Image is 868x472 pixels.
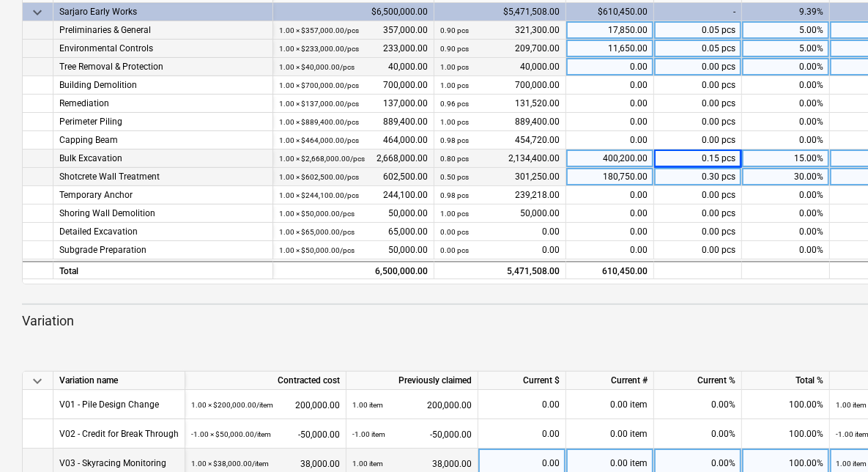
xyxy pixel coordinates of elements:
div: Temporary Anchor [59,186,267,204]
div: 464,000.00 [279,131,428,150]
div: 0.00 pcs [654,113,742,131]
small: 1.00 pcs [440,210,469,218]
div: Total [53,261,273,279]
small: 1.00 × $2,668,000.00 / pcs [279,155,365,163]
div: Capping Beam [59,131,267,150]
div: 0.00% [742,204,830,223]
div: 131,520.00 [440,95,560,113]
div: 0.00% [742,113,830,131]
div: 0.00% [742,76,830,95]
span: keyboard_arrow_down [29,4,46,21]
div: 0.00 pcs [654,58,742,76]
small: 1.00 pcs [440,63,469,71]
div: 0.00 [484,419,560,449]
div: 0.30 pcs [654,168,742,186]
div: $610,450.00 [566,3,654,21]
div: 602,500.00 [279,168,428,186]
div: 0.00 [566,186,654,204]
div: Shoring Wall Demolition [59,204,267,223]
div: $5,471,508.00 [434,3,566,21]
small: 1.00 pcs [440,81,469,89]
div: Environmental Controls [59,40,267,58]
div: 0.00 pcs [654,204,742,223]
div: 2,134,400.00 [440,150,560,168]
div: 610,450.00 [566,261,654,279]
div: 0.00 [566,131,654,150]
div: -50,000.00 [191,419,340,449]
div: 0.00 [566,95,654,113]
small: 1.00 × $602,500.00 / pcs [279,173,359,181]
small: 1.00 × $50,000.00 / pcs [279,246,355,254]
small: 1.00 × $464,000.00 / pcs [279,136,359,144]
div: Detailed Excavation [59,223,267,241]
div: $6,500,000.00 [273,3,434,21]
div: 301,250.00 [440,168,560,186]
small: 1.00 pcs [440,118,469,126]
div: Building Demolition [59,76,267,95]
div: 100.00% [742,419,830,449]
small: 0.80 pcs [440,155,469,163]
div: 0.00% [654,390,742,419]
div: Tree Removal & Protection [59,58,267,76]
div: Preliminaries & General [59,21,267,40]
div: 15.00% [742,150,830,168]
div: -50,000.00 [352,419,472,449]
small: 1.00 × $200,000.00 / item [191,401,273,409]
small: 0.96 pcs [440,100,469,108]
div: Shotcrete Wall Treatment [59,168,267,186]
div: 30.00% [742,168,830,186]
div: 0.00 pcs [654,76,742,95]
div: 0.00 pcs [654,95,742,113]
div: 700,000.00 [440,76,560,95]
div: Contracted cost [185,372,346,390]
div: 0.00 pcs [654,186,742,204]
small: 1.00 item [352,401,383,409]
div: 5.00% [742,21,830,40]
div: 40,000.00 [440,58,560,76]
small: 0.90 pcs [440,45,469,53]
div: 0.00 item [566,390,654,419]
div: 233,000.00 [279,40,428,58]
div: 0.05 pcs [654,21,742,40]
div: Current # [566,372,654,390]
div: Total % [742,372,830,390]
small: 1.00 item [836,460,867,468]
div: Current % [654,372,742,390]
div: 0.05 pcs [654,40,742,58]
div: 0.00% [742,186,830,204]
span: keyboard_arrow_down [29,372,46,390]
div: 40,000.00 [279,58,428,76]
div: 454,720.00 [440,131,560,150]
div: 700,000.00 [279,76,428,95]
div: Perimeter Piling [59,113,267,131]
small: 1.00 × $65,000.00 / pcs [279,228,355,236]
div: 50,000.00 [440,204,560,223]
div: 5,471,508.00 [440,262,560,281]
div: 100.00% [742,390,830,419]
div: 2,668,000.00 [279,150,428,168]
div: 0.00 [566,223,654,241]
div: Variation name [53,372,185,390]
div: 889,400.00 [440,113,560,131]
div: 0.00% [742,131,830,150]
div: Bulk Excavation [59,150,267,168]
div: 0.00 [566,76,654,95]
small: 1.00 × $244,100.00 / pcs [279,191,359,199]
small: 1.00 item [352,460,383,468]
div: 0.00 pcs [654,131,742,150]
small: -1.00 item [352,430,385,438]
small: 1.00 × $357,000.00 / pcs [279,26,359,34]
div: 0.00 [484,390,560,419]
small: 1.00 × $700,000.00 / pcs [279,81,359,89]
div: 400,200.00 [566,150,654,168]
div: 889,400.00 [279,113,428,131]
div: V01 - Pile Design Change [59,390,159,418]
div: V02 - Credit for Break Through [59,419,179,448]
small: 0.00 pcs [440,246,469,254]
div: 321,300.00 [440,21,560,40]
div: - [654,3,742,21]
div: 0.00 [566,113,654,131]
div: 0.00 pcs [654,223,742,241]
div: 0.00 [440,223,560,241]
div: 200,000.00 [352,390,472,420]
